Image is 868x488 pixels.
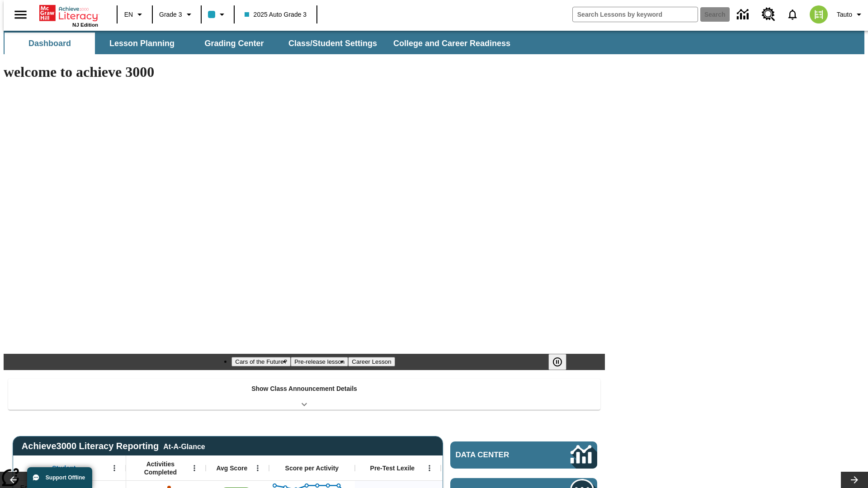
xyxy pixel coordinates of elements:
button: Open Menu [251,461,264,475]
span: Achieve3000 Literacy Reporting [22,441,205,451]
div: Pause [548,354,576,370]
span: Activities Completed [131,460,190,476]
button: Profile/Settings [833,6,868,23]
a: Data Center [450,441,597,469]
span: Support Offline [46,474,85,481]
button: Lesson Planning [97,33,187,54]
span: Student [52,464,75,472]
button: Slide 1 Cars of the Future? [231,357,291,366]
button: Class/Student Settings [281,33,384,54]
span: 2025 Auto Grade 3 [245,10,307,19]
span: NJ Edition [72,22,98,28]
div: SubNavbar [4,33,519,54]
button: Lesson carousel, Next [841,472,868,488]
span: Grade 3 [159,10,182,19]
div: At-A-Glance [163,441,205,451]
button: Open side menu [7,1,34,28]
button: Slide 2 Pre-release lesson [291,357,348,366]
button: Grading Center [189,33,279,54]
p: Show Class Announcement Details [251,384,357,394]
span: Data Center [456,450,540,460]
button: Class color is light blue. Change class color [204,6,231,23]
img: avatar image [810,5,828,23]
span: Score per Activity [285,464,339,472]
button: Select a new avatar [804,3,833,26]
button: College and Career Readiness [386,33,518,54]
button: Pause [548,354,566,370]
span: Tauto [837,10,852,19]
div: SubNavbar [4,31,864,54]
button: Language: EN, Select a language [120,6,149,23]
a: Resource Center, Will open in new tab [756,2,781,27]
a: Notifications [781,3,804,26]
button: Open Menu [188,461,201,475]
button: Open Menu [423,461,436,475]
span: Avg Score [216,464,247,472]
button: Grade: Grade 3, Select a grade [156,6,198,23]
input: search field [573,7,698,22]
span: EN [124,10,133,19]
a: Data Center [731,2,756,27]
button: Dashboard [5,33,95,54]
div: Home [39,3,98,28]
div: Show Class Announcement Details [8,379,600,410]
h1: welcome to achieve 3000 [4,64,605,80]
button: Support Offline [27,467,92,488]
button: Slide 3 Career Lesson [348,357,395,366]
a: Home [39,4,98,22]
span: Pre-Test Lexile [370,464,415,472]
button: Open Menu [108,461,121,475]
